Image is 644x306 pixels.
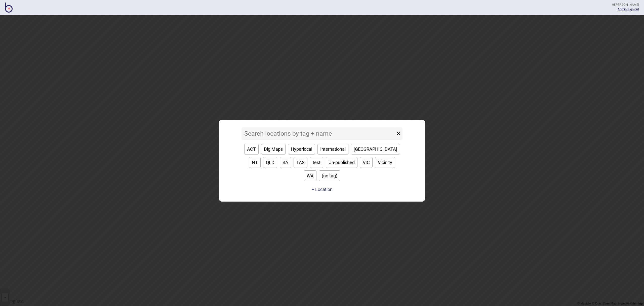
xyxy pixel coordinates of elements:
[249,157,261,168] button: NT
[288,144,315,155] button: Hyperlocal
[310,185,334,194] a: + Location
[5,3,13,13] img: BindiMaps CMS
[627,7,639,11] button: Sign out
[304,170,316,181] button: WA
[263,157,277,168] button: QLD
[319,170,340,181] button: (no tag)
[394,127,403,140] button: ×
[242,127,395,140] input: Search locations by tag + name
[261,144,286,155] button: DigiMaps
[310,157,323,168] button: test
[351,144,400,155] button: [GEOGRAPHIC_DATA]
[317,144,348,155] button: International
[280,157,291,168] button: SA
[326,157,357,168] button: Un-published
[618,7,627,11] span: |
[294,157,307,168] button: TAS
[360,157,373,168] button: VIC
[312,187,333,192] button: + Location
[618,7,627,11] a: Admin
[375,157,395,168] button: Vicinity
[244,144,259,155] button: ACT
[612,3,639,7] div: Hi [PERSON_NAME]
